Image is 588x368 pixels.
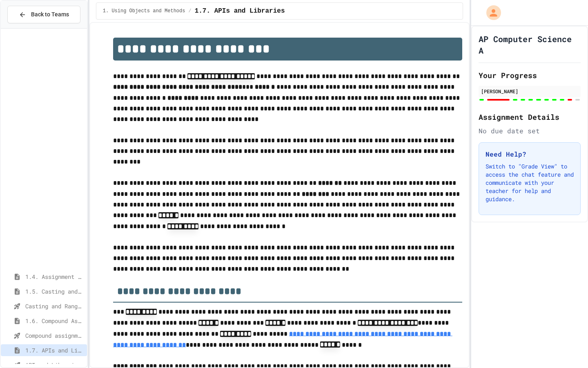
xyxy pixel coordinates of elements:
[25,272,84,281] span: 1.4. Assignment and Input
[25,331,84,340] span: Compound assignment operators - Quiz
[188,8,191,14] span: /
[195,6,285,16] span: 1.7. APIs and Libraries
[554,335,580,360] iframe: chat widget
[479,126,581,136] div: No due date set
[520,300,580,334] iframe: chat widget
[103,8,185,14] span: 1. Using Objects and Methods
[7,6,80,23] button: Back to Teams
[25,287,84,296] span: 1.5. Casting and Ranges of Values
[25,302,84,310] span: Casting and Ranges of variables - Quiz
[478,3,503,22] div: My Account
[25,316,84,325] span: 1.6. Compound Assignment Operators
[486,162,574,203] p: Switch to "Grade View" to access the chat feature and communicate with your teacher for help and ...
[486,149,574,159] h3: Need Help?
[479,111,581,123] h2: Assignment Details
[479,33,581,56] h1: AP Computer Science A
[481,88,578,95] div: [PERSON_NAME]
[479,70,581,81] h2: Your Progress
[25,346,84,355] span: 1.7. APIs and Libraries
[31,10,69,19] span: Back to Teams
